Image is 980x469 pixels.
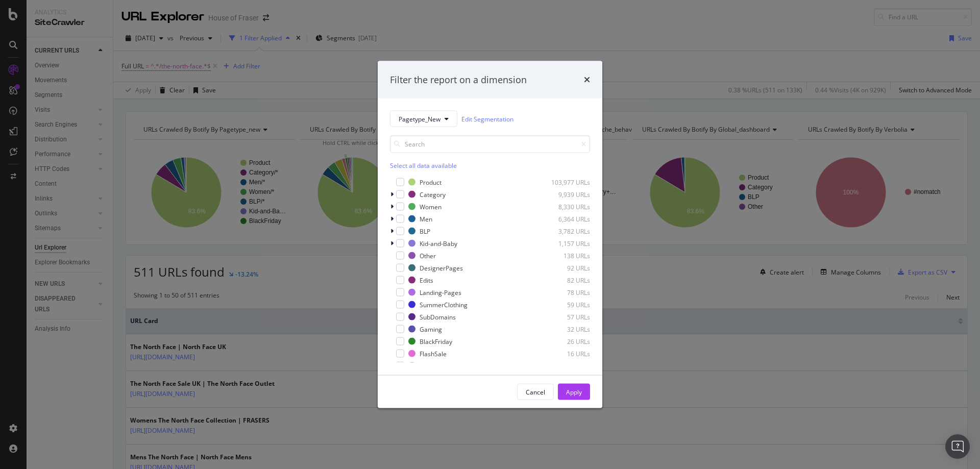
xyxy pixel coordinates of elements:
[390,161,590,170] div: Select all data available
[540,263,590,272] div: 92 URLs
[517,384,554,400] button: Cancel
[540,178,590,186] div: 103,977 URLs
[420,361,453,370] div: Information
[399,114,440,123] span: Pagetype_New
[378,61,602,408] div: modal
[540,276,590,284] div: 82 URLs
[540,288,590,297] div: 78 URLs
[540,325,590,333] div: 32 URLs
[420,202,442,211] div: Women
[420,325,442,333] div: Gaming
[558,384,590,400] button: Apply
[540,190,590,199] div: 9,939 URLs
[540,300,590,309] div: 59 URLs
[420,251,436,260] div: Other
[420,227,430,235] div: BLP
[420,276,433,284] div: Edits
[540,227,590,235] div: 3,782 URLs
[566,387,582,396] div: Apply
[420,190,446,199] div: Category
[540,239,590,248] div: 1,157 URLs
[390,111,457,127] button: Pagetype_New
[540,202,590,211] div: 8,330 URLs
[390,135,590,153] input: Search
[526,387,545,396] div: Cancel
[420,263,463,272] div: DesignerPages
[540,337,590,345] div: 26 URLs
[420,178,442,186] div: Product
[420,349,447,358] div: FlashSale
[584,73,590,86] div: times
[540,214,590,223] div: 6,364 URLs
[540,349,590,358] div: 16 URLs
[540,251,590,260] div: 138 URLs
[420,312,456,321] div: SubDomains
[420,239,457,248] div: Kid-and-Baby
[540,361,590,370] div: 14 URLs
[390,73,527,86] div: Filter the report on a dimension
[420,214,432,223] div: Men
[945,434,970,459] div: Open Intercom Messenger
[461,113,513,124] a: Edit Segmentation
[420,337,452,345] div: BlackFriday
[540,312,590,321] div: 57 URLs
[420,288,461,297] div: Landing-Pages
[420,300,468,309] div: SummerClothing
